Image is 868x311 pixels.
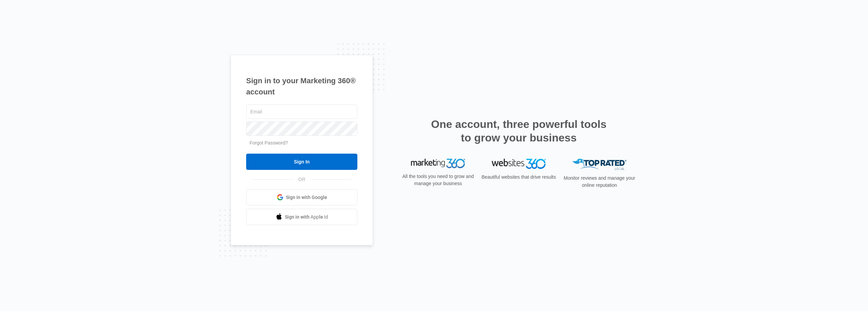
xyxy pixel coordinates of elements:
input: Email [246,105,357,119]
a: Forgot Password? [250,140,288,146]
img: Websites 360 [492,159,546,169]
p: Beautiful websites that drive results [481,174,557,181]
p: Monitor reviews and manage your online reputation [561,175,637,189]
img: Top Rated Local [572,159,627,170]
img: Marketing 360 [411,159,465,168]
h1: Sign in to your Marketing 360® account [246,75,357,97]
a: Sign in with Apple Id [246,209,357,225]
span: Sign in with Google [286,194,327,201]
span: OR [294,176,310,183]
p: All the tools you need to grow and manage your business [400,173,476,187]
a: Sign in with Google [246,189,357,205]
span: Sign in with Apple Id [285,214,328,221]
input: Sign In [246,154,357,170]
h2: One account, three powerful tools to grow your business [429,117,609,145]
